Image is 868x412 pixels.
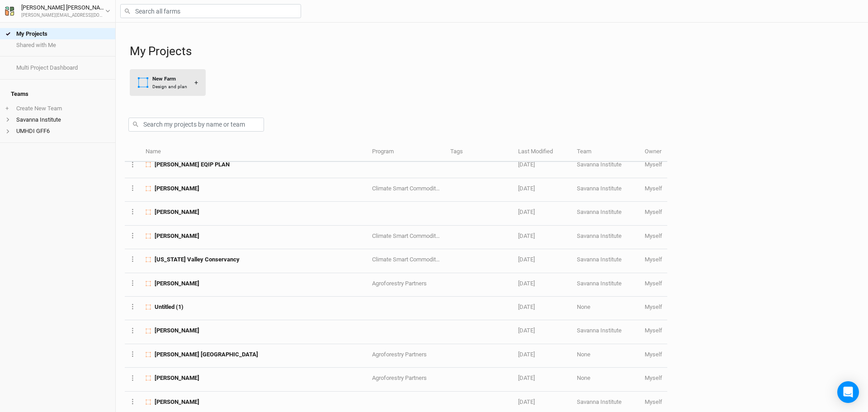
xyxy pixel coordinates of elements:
[572,344,640,368] td: None
[155,303,184,311] span: Untitled (1)
[5,85,110,103] h4: Teams
[21,3,105,12] div: [PERSON_NAME] [PERSON_NAME]
[518,398,535,405] span: Nov 3, 2024 9:11 PM
[372,351,427,358] span: Agroforestry Partners
[645,280,662,287] span: julie@savannainstitute.org
[572,202,640,225] td: Savanna Institute
[837,381,859,403] div: Open Intercom Messenger
[372,185,443,192] span: Climate Smart Commodities
[572,273,640,297] td: Savanna Institute
[130,69,206,96] button: New FarmDesign and plan+
[155,398,199,406] span: Randy Cutler
[640,142,667,162] th: Owner
[645,161,662,168] span: julie@savannainstitute.org
[518,256,535,263] span: Jan 14, 2025 5:08 PM
[5,105,9,112] span: +
[645,327,662,334] span: julie@savannainstitute.org
[518,161,535,168] span: Mar 12, 2025 1:25 PM
[155,256,240,264] span: Mississippi Valley Conservancy
[445,142,513,162] th: Tags
[645,398,662,405] span: julie@savannainstitute.org
[155,232,199,240] span: Jason Gruenenfelder
[194,78,198,87] div: +
[21,12,105,19] div: [PERSON_NAME][EMAIL_ADDRESS][DOMAIN_NAME]
[155,279,199,288] span: Ryan Guza
[572,154,640,178] td: Savanna Institute
[518,232,535,239] span: Feb 5, 2025 11:57 AM
[513,142,572,162] th: Last Modified
[645,256,662,263] span: julie@savannainstitute.org
[372,280,427,287] span: Agroforestry Partners
[572,178,640,202] td: Savanna Institute
[5,3,111,19] button: [PERSON_NAME] [PERSON_NAME][PERSON_NAME][EMAIL_ADDRESS][DOMAIN_NAME]
[155,374,199,382] span: Franco Parisi
[120,4,301,18] input: Search all farms
[518,208,535,215] span: Feb 15, 2025 9:07 AM
[372,232,443,239] span: Climate Smart Commodities
[645,351,662,358] span: julie@savannainstitute.org
[645,208,662,215] span: julie@savannainstitute.org
[572,249,640,273] td: Savanna Institute
[130,44,859,58] h1: My Projects
[372,256,443,263] span: Climate Smart Commodities
[372,374,427,381] span: Agroforestry Partners
[141,142,367,162] th: Name
[518,185,535,192] span: Mar 6, 2025 12:40 PM
[572,320,640,344] td: Savanna Institute
[155,185,199,193] span: Sean Barelli
[155,327,199,335] span: Becky Fedak
[155,208,199,216] span: Marshall Wisth
[572,142,640,162] th: Team
[518,303,535,310] span: Dec 13, 2024 10:42 AM
[572,368,640,391] td: None
[645,303,662,310] span: julie@savannainstitute.org
[645,232,662,239] span: julie@savannainstitute.org
[572,226,640,249] td: Savanna Institute
[645,185,662,192] span: julie@savannainstitute.org
[128,118,264,132] input: Search my projects by name or team
[645,374,662,381] span: julie@savannainstitute.org
[155,161,230,169] span: Mark Villers EQIP PLAN
[518,327,535,334] span: Dec 8, 2024 3:53 PM
[155,350,258,359] span: Aaron Kolste Sheboygan County
[518,374,535,381] span: Nov 18, 2024 11:03 AM
[518,351,535,358] span: Nov 26, 2024 8:46 AM
[152,83,187,90] div: Design and plan
[518,280,535,287] span: Jan 9, 2025 9:24 AM
[152,75,187,83] div: New Farm
[367,142,445,162] th: Program
[572,297,640,320] td: None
